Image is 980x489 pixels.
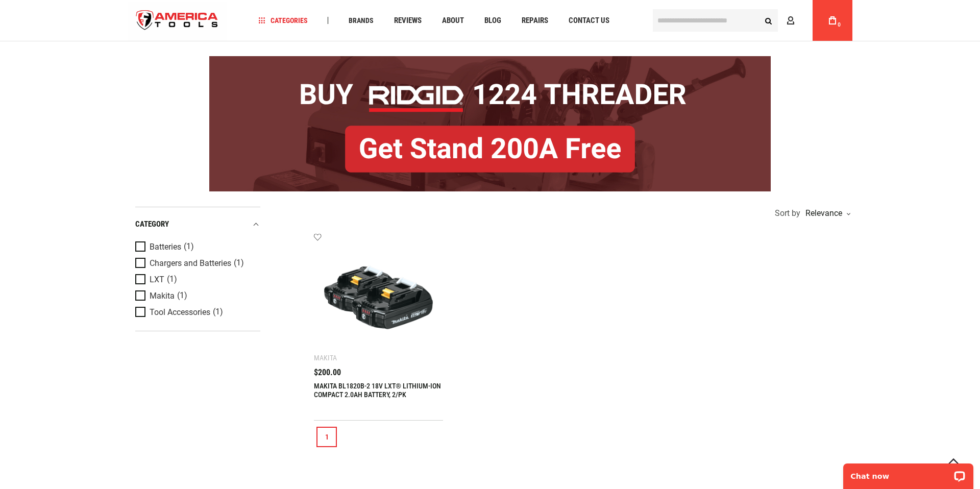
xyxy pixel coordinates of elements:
img: America Tools [128,2,227,40]
span: Makita [150,291,175,301]
a: Contact Us [564,14,614,28]
button: Search [758,11,778,30]
span: Reviews [394,17,422,25]
span: Contact Us [569,17,609,25]
span: (1) [177,291,187,300]
span: About [442,17,464,25]
a: 1 [316,427,337,447]
span: Chargers and Batteries [150,259,231,268]
span: Tool Accessories [150,308,210,317]
span: (1) [167,275,177,284]
a: Categories [254,14,312,28]
a: Brands [344,14,378,28]
span: Brands [349,17,374,24]
a: Tool Accessories (1) [135,307,258,318]
span: Batteries [150,242,181,252]
span: $200.00 [314,369,341,377]
img: BOGO: Buy RIDGID® 1224 Threader, Get Stand 200A Free! [209,56,771,191]
a: Batteries (1) [135,241,258,253]
div: Product Filters [135,207,260,331]
a: Chargers and Batteries (1) [135,258,258,269]
a: Repairs [517,14,553,28]
a: store logo [128,2,227,40]
div: Relevance [803,209,850,217]
a: Blog [480,14,506,28]
a: Makita (1) [135,290,258,302]
span: Categories [259,17,308,24]
iframe: LiveChat chat widget [837,457,980,489]
span: 0 [838,22,841,28]
span: (1) [184,242,194,251]
a: Reviews [389,14,426,28]
span: (1) [213,308,223,316]
span: Sort by [775,209,800,217]
a: MAKITA BL1820B-2 18V LXT® LITHIUM-ION COMPACT 2.0AH BATTERY, 2/PK [314,382,441,399]
a: LXT (1) [135,274,258,285]
a: About [437,14,469,28]
div: Makita [314,354,337,362]
span: Blog [484,17,501,25]
img: MAKITA BL1820B-2 18V LXT® LITHIUM-ION COMPACT 2.0AH BATTERY, 2/PK [324,243,433,352]
a: BOGO: Buy RIDGID® 1224 Threader, Get Stand 200A Free! [209,56,771,64]
span: Repairs [522,17,548,25]
div: category [135,217,260,231]
span: LXT [150,275,164,284]
span: (1) [234,259,244,267]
